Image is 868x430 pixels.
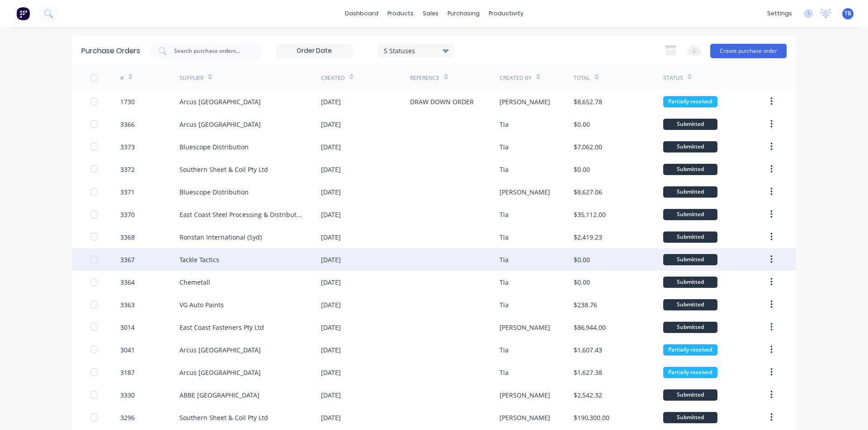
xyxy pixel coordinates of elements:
[663,344,717,356] div: Partially received
[120,187,135,197] div: 3371
[574,97,602,106] div: $8,652.78
[574,255,590,264] div: $0.00
[321,232,341,242] div: [DATE]
[321,300,341,310] div: [DATE]
[574,413,609,422] div: $190,300.00
[120,165,135,174] div: 3372
[179,345,261,355] div: Arcus [GEOGRAPHIC_DATA]
[179,368,261,377] div: Arcus [GEOGRAPHIC_DATA]
[410,74,439,82] div: Reference
[120,232,135,242] div: 3368
[321,74,345,82] div: Created
[574,187,602,197] div: $8,627.06
[179,413,268,422] div: Southern Sheet & Coil Pty Ltd
[179,232,262,242] div: Ronstan International (Syd)
[383,7,418,20] div: products
[321,255,341,264] div: [DATE]
[574,390,602,400] div: $2,542.32
[276,44,352,58] input: Order Date
[663,254,717,265] div: Submitted
[574,232,602,242] div: $2,419.23
[321,345,341,355] div: [DATE]
[663,277,717,288] div: Submitted
[120,210,135,219] div: 3370
[574,345,602,355] div: $1,607.43
[663,299,717,310] div: Submitted
[321,413,341,422] div: [DATE]
[120,142,135,152] div: 3373
[500,413,550,422] div: [PERSON_NAME]
[574,300,597,310] div: $238.76
[710,44,787,58] button: Create purchase order
[844,9,851,18] span: TB
[120,300,135,310] div: 3363
[500,142,509,152] div: Tia
[663,322,717,333] div: Submitted
[500,187,550,197] div: [PERSON_NAME]
[384,46,448,55] div: 5 Statuses
[321,210,341,219] div: [DATE]
[410,97,474,106] div: DRAW DOWN ORDER
[574,142,602,152] div: $7,062.00
[574,165,590,174] div: $0.00
[500,97,550,106] div: [PERSON_NAME]
[500,255,509,264] div: Tia
[663,141,717,153] div: Submitted
[663,209,717,220] div: Submitted
[663,186,717,198] div: Submitted
[574,74,590,82] div: Total
[321,323,341,332] div: [DATE]
[500,210,509,219] div: Tia
[663,119,717,130] div: Submitted
[663,412,717,423] div: Submitted
[120,368,135,377] div: 3187
[120,120,135,129] div: 3366
[574,323,606,332] div: $86,944.00
[173,46,248,55] input: Search purchase orders...
[179,142,249,152] div: Bluescope Distribution
[120,323,135,332] div: 3014
[120,255,135,264] div: 3367
[321,165,341,174] div: [DATE]
[179,300,224,310] div: VG Auto Paints
[120,97,135,106] div: 1730
[179,390,259,400] div: ABBE [GEOGRAPHIC_DATA]
[179,255,219,264] div: Tackle Tactics
[663,231,717,243] div: Submitted
[340,7,383,20] a: dashboard
[484,7,528,20] div: productivity
[179,120,261,129] div: Arcus [GEOGRAPHIC_DATA]
[179,187,249,197] div: Bluescope Distribution
[81,46,140,56] div: Purchase Orders
[321,277,341,287] div: [DATE]
[500,277,509,287] div: Tia
[321,97,341,106] div: [DATE]
[321,142,341,152] div: [DATE]
[500,120,509,129] div: Tia
[179,210,303,219] div: East Coast Steel Processing & Distribution
[500,74,532,82] div: Created By
[663,96,717,107] div: Partially received
[179,97,261,106] div: Arcus [GEOGRAPHIC_DATA]
[120,74,124,82] div: #
[663,389,717,401] div: Submitted
[574,120,590,129] div: $0.00
[763,7,797,20] div: settings
[179,165,268,174] div: Southern Sheet & Coil Pty Ltd
[418,7,443,20] div: sales
[321,390,341,400] div: [DATE]
[321,120,341,129] div: [DATE]
[500,368,509,377] div: Tia
[120,413,135,422] div: 3296
[120,345,135,355] div: 3041
[500,300,509,310] div: Tia
[321,368,341,377] div: [DATE]
[179,277,210,287] div: Chemetall
[663,74,683,82] div: Status
[120,390,135,400] div: 3330
[500,165,509,174] div: Tia
[179,74,203,82] div: Supplier
[574,210,606,219] div: $35,112.00
[574,368,602,377] div: $1,627.38
[663,164,717,175] div: Submitted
